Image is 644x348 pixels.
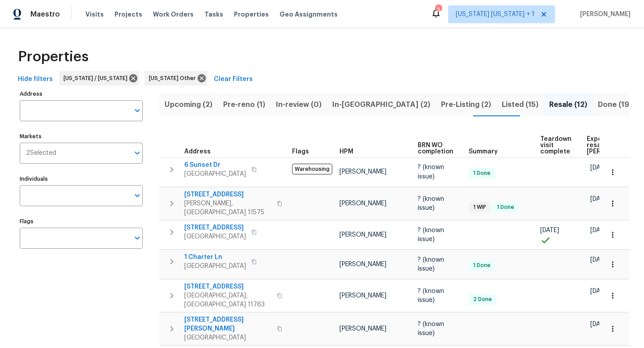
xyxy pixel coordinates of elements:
span: Done (198) [598,98,637,111]
label: Flags [20,219,143,224]
span: 6 Sunset Dr [184,161,246,170]
span: [PERSON_NAME] [339,261,386,267]
span: Resale (12) [549,98,587,111]
div: [US_STATE] / [US_STATE] [59,71,139,85]
span: Summary [469,149,498,155]
span: Maestro [30,10,60,19]
span: Upcoming (2) [165,98,212,111]
span: [STREET_ADDRESS][PERSON_NAME] [184,315,271,333]
span: [STREET_ADDRESS] [184,282,271,291]
label: Individuals [20,176,143,182]
span: BRN WO completion [418,142,453,155]
span: ? (known issue) [418,257,444,272]
button: Open [131,189,144,202]
span: Geo Assignments [280,10,338,19]
span: [PERSON_NAME] [339,293,386,299]
span: [GEOGRAPHIC_DATA], [GEOGRAPHIC_DATA] 11763 [184,291,271,309]
span: [US_STATE] [US_STATE] + 1 [456,10,534,19]
span: [DATE] [590,227,609,233]
span: Address [184,149,211,155]
span: [GEOGRAPHIC_DATA] [184,170,246,178]
span: [GEOGRAPHIC_DATA] [184,232,246,241]
span: HPM [339,149,353,155]
span: [STREET_ADDRESS] [184,223,246,232]
span: Expected resale [PERSON_NAME] [587,136,637,155]
span: [US_STATE] / [US_STATE] [64,74,131,83]
span: [DATE] [540,227,559,233]
span: Projects [114,10,142,19]
span: Tasks [204,11,223,17]
span: [PERSON_NAME] [339,200,386,207]
span: In-review (0) [276,98,322,111]
span: Pre-Listing (2) [441,98,491,111]
label: Address [20,91,143,97]
span: Listed (15) [502,98,538,111]
span: 1 WIP [470,204,490,211]
span: [GEOGRAPHIC_DATA] [184,333,271,342]
span: [PERSON_NAME] [339,232,386,238]
span: Properties [234,10,269,19]
span: [PERSON_NAME] [339,326,386,332]
span: [PERSON_NAME] [576,10,631,19]
span: Pre-reno (1) [223,98,265,111]
span: [PERSON_NAME] [339,169,386,175]
span: Visits [85,10,104,19]
span: [US_STATE] Other [149,74,199,83]
span: 1 Done [470,262,494,269]
span: [DATE] [590,288,609,294]
span: Work Orders [153,10,194,19]
span: ? (known issue) [418,321,444,336]
button: Clear Filters [210,71,256,88]
button: Hide filters [14,71,56,88]
span: 2 Selected [26,149,56,157]
span: ? (known issue) [418,164,444,179]
label: Markets [20,134,143,139]
span: [PERSON_NAME], [GEOGRAPHIC_DATA] 11575 [184,199,271,217]
span: 1 Done [493,204,518,211]
span: [DATE] [590,165,609,171]
span: Properties [18,52,89,61]
span: [DATE] [590,257,609,263]
span: [STREET_ADDRESS] [184,190,271,199]
button: Open [131,147,144,159]
div: [US_STATE] Other [144,71,208,85]
button: Open [131,104,144,117]
span: ? (known issue) [418,196,444,211]
div: 3 [435,5,441,14]
span: 1 Charter Ln [184,253,246,262]
span: ? (known issue) [418,288,444,303]
span: Flags [292,149,309,155]
span: [GEOGRAPHIC_DATA] [184,262,246,271]
span: Warehousing [292,164,332,174]
span: [DATE] [590,321,609,327]
span: 1 Done [470,170,494,177]
span: Teardown visit complete [540,136,572,155]
button: Open [131,232,144,244]
span: [DATE] [590,196,609,202]
span: ? (known issue) [418,227,444,242]
span: 2 Done [470,296,496,303]
span: Clear Filters [214,74,253,85]
span: Hide filters [18,74,53,85]
span: In-[GEOGRAPHIC_DATA] (2) [332,98,430,111]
